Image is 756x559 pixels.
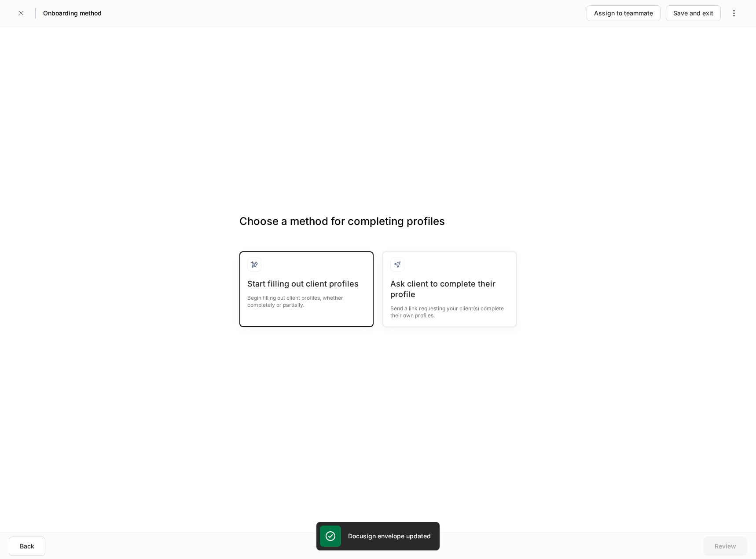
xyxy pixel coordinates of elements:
div: Back [20,542,34,551]
button: Back [9,537,45,556]
button: Assign to teammate [587,5,661,21]
h3: Choose a method for completing profiles [239,214,517,243]
button: Review [704,537,747,556]
button: Save and exit [666,5,721,21]
div: Ask client to complete their profile [390,279,509,300]
div: Begin filling out client profiles, whether completely or partially. [247,289,366,309]
div: Send a link requesting your client(s) complete their own profiles. [390,300,509,319]
div: Review [715,542,736,551]
div: Assign to teammate [594,9,653,18]
h5: Docusign envelope updated [348,532,431,541]
h5: Onboarding method [43,9,102,18]
div: Save and exit [673,9,713,18]
div: Start filling out client profiles [247,279,366,289]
